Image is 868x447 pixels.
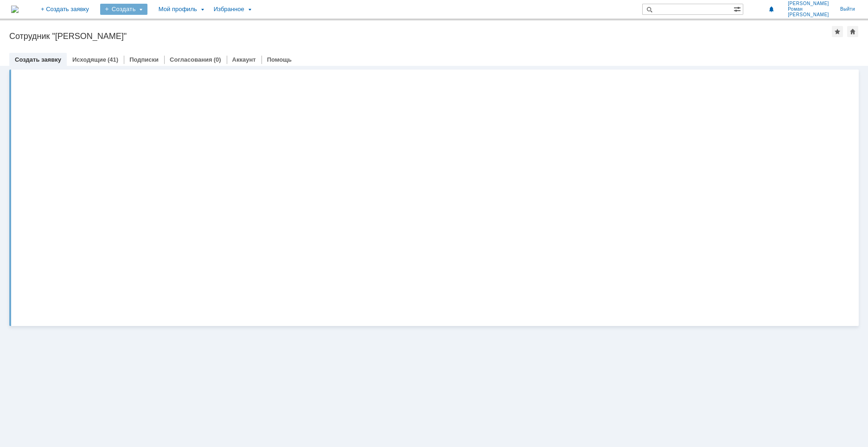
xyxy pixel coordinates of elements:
div: Сотрудник "[PERSON_NAME]" [9,32,832,41]
span: [PERSON_NAME] [788,12,829,18]
div: Добавить в избранное [832,26,843,37]
div: Сделать домашней страницей [847,26,858,37]
a: Создать заявку [15,56,61,63]
a: Согласования [170,56,212,63]
div: (41) [108,56,118,63]
span: Роман [788,6,829,12]
div: Создать [100,4,147,15]
a: Аккаунт [232,56,256,63]
a: Исходящие [72,56,106,63]
a: Подписки [129,56,159,63]
a: Перейти на домашнюю страницу [11,6,19,13]
div: (0) [214,56,221,63]
span: Расширенный поиск [734,4,743,13]
a: Помощь [267,56,292,63]
img: logo [11,6,19,13]
span: [PERSON_NAME] [788,1,829,6]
